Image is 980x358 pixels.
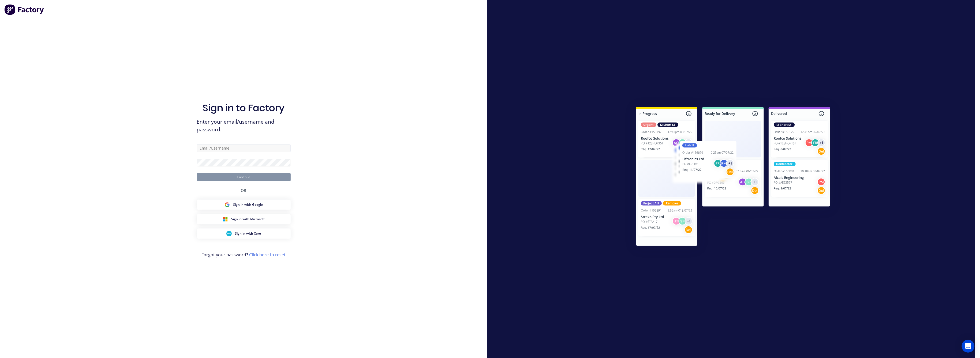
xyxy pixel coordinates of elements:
button: Continue [197,173,291,181]
button: Xero Sign inSign in with Xero [197,228,291,239]
img: Google Sign in [225,202,230,207]
a: Click here to reset [249,252,286,258]
img: Xero Sign in [226,231,232,236]
div: OR [241,181,246,200]
button: Google Sign inSign in with Google [197,200,291,210]
button: Microsoft Sign inSign in with Microsoft [197,214,291,224]
img: Sign in [624,96,842,258]
span: Forgot your password? [202,252,286,258]
span: Sign in with Microsoft [231,217,265,222]
span: Enter your email/username and password. [197,118,291,134]
span: Sign in with Google [233,202,263,207]
h1: Sign in to Factory [203,102,285,114]
span: Sign in with Xero [235,231,261,236]
div: Open Intercom Messenger [962,340,975,353]
img: Factory [4,4,44,15]
img: Microsoft Sign in [223,216,228,222]
input: Email/Username [197,144,291,152]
